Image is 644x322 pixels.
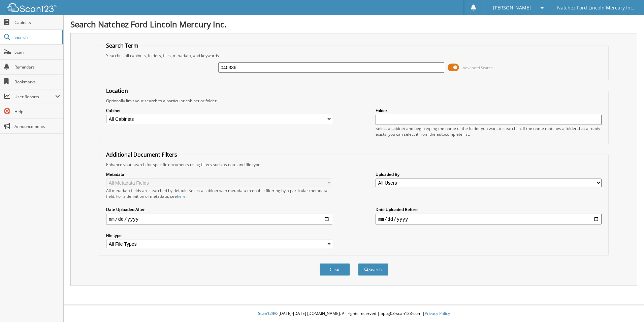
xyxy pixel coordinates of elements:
[106,214,332,224] input: start
[103,98,605,104] div: Optionally limit your search to a particular cabinet or folder
[358,263,388,276] button: Search
[106,233,332,238] label: File type
[463,65,493,70] span: Advanced Search
[376,126,602,137] div: Select a cabinet and begin typing the name of the folder you want to search in. If the name match...
[258,311,274,316] span: Scan123
[376,108,602,113] label: Folder
[610,290,644,322] iframe: Chat Widget
[14,94,55,100] span: User Reports
[557,6,634,10] span: Natchez Ford Lincoln Mercury Inc.
[14,124,60,129] span: Announcements
[14,109,60,114] span: Help
[64,305,644,322] div: © [DATE]-[DATE] [DOMAIN_NAME]. All rights reserved | appg03-scan123-com |
[7,3,57,12] img: scan123-logo-white.svg
[103,151,181,158] legend: Additional Document Filters
[106,108,332,113] label: Cabinet
[14,49,60,55] span: Scan
[376,207,602,212] label: Date Uploaded Before
[103,53,605,58] div: Searches all cabinets, folders, files, metadata, and keywords
[14,79,60,85] span: Bookmarks
[376,214,602,224] input: end
[177,193,186,199] a: here
[14,34,59,40] span: Search
[425,311,450,316] a: Privacy Policy
[103,162,605,167] div: Enhance your search for specific documents using filters such as date and file type.
[70,19,637,30] h1: Search Natchez Ford Lincoln Mercury Inc.
[320,263,350,276] button: Clear
[106,188,332,199] div: All metadata fields are searched by default. Select a cabinet with metadata to enable filtering b...
[103,87,131,95] legend: Location
[103,42,142,49] legend: Search Term
[106,207,332,212] label: Date Uploaded After
[376,171,602,177] label: Uploaded By
[14,64,60,70] span: Reminders
[14,20,60,25] span: Cabinets
[493,6,531,10] span: [PERSON_NAME]
[106,171,332,177] label: Metadata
